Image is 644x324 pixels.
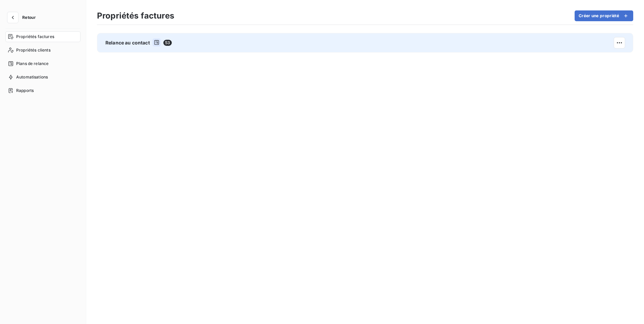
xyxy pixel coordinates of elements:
a: Plans de relance [5,58,80,69]
span: Relance au contact [105,39,150,46]
a: Propriétés clients [5,45,80,56]
span: 53 [163,40,172,46]
span: Propriétés factures [16,34,54,40]
a: Propriétés factures [5,31,80,42]
a: Rapports [5,85,80,96]
iframe: Intercom live chat [621,301,637,317]
button: Créer une propriété [575,10,633,21]
span: Rapports [16,88,34,94]
h3: Propriétés factures [97,10,174,22]
span: Automatisations [16,74,48,80]
button: Retour [5,12,41,23]
a: Automatisations [5,72,80,83]
span: Propriétés clients [16,47,51,53]
span: Retour [22,15,36,20]
span: Plans de relance [16,61,49,67]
